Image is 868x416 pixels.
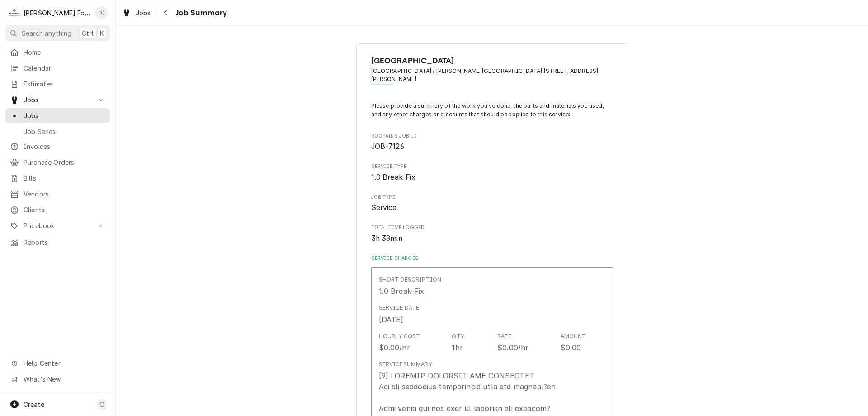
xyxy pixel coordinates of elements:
[5,61,110,76] a: Calendar
[24,8,90,18] div: [PERSON_NAME] Food Equipment Service
[371,224,613,231] span: Total Time Logged
[24,189,105,199] span: Vendors
[371,142,404,151] span: JOB-7126
[5,124,110,139] a: Job Series
[371,133,613,140] span: Roopairs Job ID
[5,235,110,250] a: Reports
[452,332,466,340] div: Qty.
[497,342,528,353] div: $0.00/hr
[118,5,155,20] a: Jobs
[100,29,104,38] span: K
[22,29,71,38] span: Search anything
[5,186,110,201] a: Vendors
[379,304,420,312] div: Service Date
[5,372,110,387] a: Go to What's New
[24,173,105,183] span: Bills
[24,359,104,368] span: Help Center
[5,92,110,107] a: Go to Jobs
[371,202,613,213] span: Job Type
[371,233,613,244] span: Total Time Logged
[24,111,105,120] span: Jobs
[5,139,110,154] a: Invoices
[371,234,402,243] span: 3h 38min
[95,6,108,19] div: Derek Testa (81)'s Avatar
[24,221,92,230] span: Pricebook
[5,171,110,186] a: Bills
[136,8,151,18] span: Jobs
[561,342,581,353] div: $0.00
[159,5,173,20] button: Navigate back
[99,400,104,409] span: C
[24,238,105,247] span: Reports
[371,224,613,244] div: Total Time Logged
[24,79,105,89] span: Estimates
[24,48,105,57] span: Home
[371,102,613,119] p: Please provide a summary of the work you've done, the parts and materials you used, and any other...
[379,276,442,284] div: Short Description
[5,356,110,371] a: Go to Help Center
[561,332,586,340] div: Amount
[24,127,105,136] span: Job Series
[371,55,613,67] span: Name
[5,25,110,41] button: Search anythingCtrlK
[5,45,110,60] a: Home
[371,67,613,84] span: Address
[24,205,105,215] span: Clients
[371,133,613,152] div: Roopairs Job ID
[95,6,108,19] div: D(
[8,6,21,19] div: M
[24,374,104,384] span: What's New
[371,163,613,170] span: Service Type
[5,155,110,170] a: Purchase Orders
[8,6,21,19] div: Marshall Food Equipment Service's Avatar
[371,203,397,212] span: Service
[371,194,613,201] span: Job Type
[5,202,110,217] a: Clients
[24,142,105,151] span: Invoices
[371,141,613,152] span: Roopairs Job ID
[5,108,110,123] a: Jobs
[371,173,416,182] span: 1.0 Break-Fix
[24,63,105,73] span: Calendar
[24,158,105,167] span: Purchase Orders
[379,360,432,368] div: Service Summary
[497,332,512,340] div: Rate
[379,314,404,325] div: [DATE]
[24,401,44,408] span: Create
[371,255,613,262] label: Service Charges
[452,342,462,353] div: 1hr
[371,194,613,213] div: Job Type
[371,55,613,91] div: Client Information
[5,218,110,233] a: Go to Pricebook
[24,95,92,105] span: Jobs
[371,172,613,183] span: Service Type
[379,342,410,353] div: $0.00/hr
[371,163,613,182] div: Service Type
[5,77,110,91] a: Estimates
[379,286,425,296] div: 1.0 Break-Fix
[82,29,94,38] span: Ctrl
[379,332,420,340] div: Hourly Cost
[173,7,227,19] span: Job Summary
